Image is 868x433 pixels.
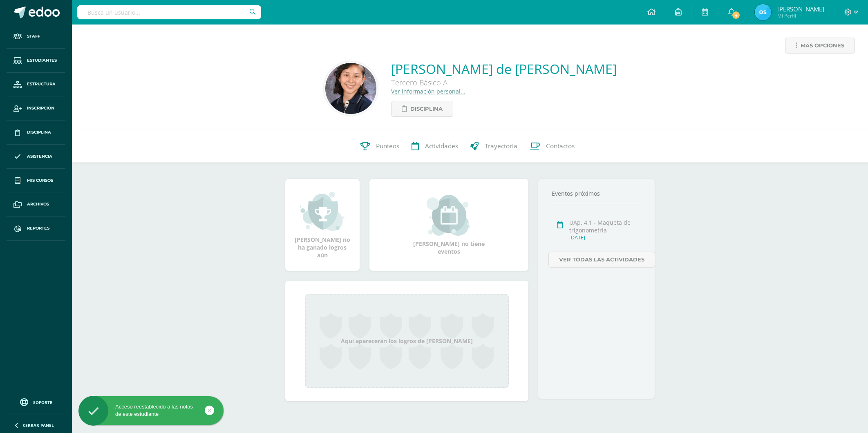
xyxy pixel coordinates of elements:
[732,11,740,20] span: 4
[7,73,65,97] a: Estructura
[425,142,458,150] span: Actividades
[78,403,224,418] div: Acceso reestablecido a las notas de este estudiante
[27,57,57,64] span: Estudiantes
[548,190,645,197] div: Eventos próximos
[755,4,771,20] img: 070b477f6933f8ce66674da800cc5d3f.png
[569,234,642,241] div: [DATE]
[33,400,52,405] span: Soporte
[376,142,399,150] span: Punteos
[7,49,65,73] a: Estudiantes
[777,5,824,13] span: [PERSON_NAME]
[7,192,65,216] a: Archivos
[569,219,642,234] div: UAp. 4.1 - Maqueta de trigonometría
[10,396,62,407] a: Soporte
[7,121,65,145] a: Disciplina
[27,225,49,232] span: Reportes
[7,169,65,193] a: Mis cursos
[7,25,65,49] a: Staff
[325,63,376,114] img: af7b449ac7c3b7da5b6ea8601c297000.png
[785,38,855,54] a: Más opciones
[801,38,844,53] span: Más opciones
[305,294,509,388] div: Aquí aparecerán los logros de [PERSON_NAME]
[27,153,52,160] span: Asistencia
[27,105,54,112] span: Inscripción
[293,191,351,259] div: [PERSON_NAME] no ha ganado logros aún
[777,12,824,19] span: Mi Perfil
[7,96,65,121] a: Inscripción
[464,130,523,163] a: Trayectoria
[405,130,464,163] a: Actividades
[391,60,617,78] a: [PERSON_NAME] de [PERSON_NAME]
[427,195,471,236] img: event_small.png
[391,78,617,87] div: Tercero Básico A
[410,101,443,116] span: Disciplina
[7,216,65,241] a: Reportes
[27,177,53,184] span: Mis cursos
[27,129,51,136] span: Disciplina
[7,145,65,169] a: Asistencia
[27,81,56,87] span: Estructura
[485,142,517,150] span: Trayectoria
[408,195,490,255] div: [PERSON_NAME] no tiene eventos
[546,142,575,150] span: Contactos
[77,5,261,19] input: Busca un usuario...
[523,130,581,163] a: Contactos
[27,201,49,208] span: Archivos
[391,101,453,117] a: Disciplina
[27,33,40,40] span: Staff
[391,87,465,95] a: Ver información personal...
[23,422,54,428] span: Cerrar panel
[354,130,405,163] a: Punteos
[300,191,345,232] img: achievement_small.png
[548,252,655,268] a: Ver todas las actividades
